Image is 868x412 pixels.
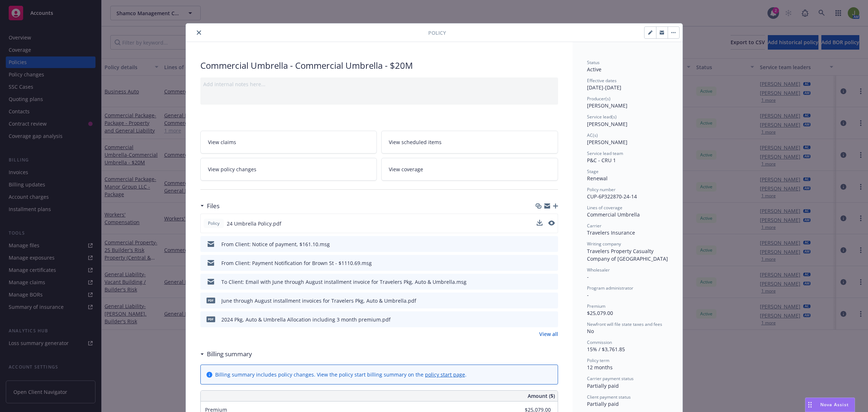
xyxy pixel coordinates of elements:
[221,240,330,248] div: From Client: Notice of payment, $161.10.msg
[208,165,256,173] span: View policy changes
[587,157,616,164] span: P&C - CRU 1
[537,259,543,267] button: download file
[820,402,849,408] span: Nova Assist
[549,240,555,248] button: preview file
[428,29,446,37] span: Policy
[587,66,601,73] span: Active
[537,316,543,323] button: download file
[221,278,467,286] div: To Client: Email with June through August installment invoice for Travelers Pkg, Auto & Umbrella.msg
[587,114,617,120] span: Service lead(s)
[389,138,442,146] span: View scheduled items
[539,330,558,338] a: View all
[381,131,558,154] a: View scheduled items
[587,310,613,316] span: $25,079.00
[587,346,625,353] span: 15% / $3,761.85
[587,291,589,298] span: -
[200,131,377,154] a: View claims
[587,357,609,363] span: Policy term
[200,201,220,211] div: Files
[203,80,555,88] div: Add internal notes here...
[548,220,555,227] button: preview file
[587,77,617,84] span: Effective dates
[215,371,467,378] div: Billing summary includes policy changes. View the policy start billing summary on the .
[528,392,555,400] span: Amount ($)
[207,298,215,303] span: pdf
[207,316,215,322] span: pdf
[537,297,543,304] button: download file
[200,349,252,359] div: Billing summary
[207,201,220,211] h3: Files
[425,371,465,378] a: policy start page
[208,138,236,146] span: View claims
[587,364,613,371] span: 12 months
[221,297,416,304] div: June through August installment invoices for Travelers Pkg, Auto & Umbrella.pdf
[389,165,423,173] span: View coverage
[587,382,619,389] span: Partially paid
[587,102,627,109] span: [PERSON_NAME]
[587,168,599,175] span: Stage
[587,375,634,382] span: Carrier payment status
[587,77,668,91] div: [DATE] - [DATE]
[587,339,612,345] span: Commission
[587,205,622,211] span: Lines of coverage
[587,193,637,200] span: CUP-6P322870-24-14
[548,220,555,226] button: preview file
[587,132,598,138] span: AC(s)
[537,278,543,286] button: download file
[587,303,605,309] span: Premium
[587,121,627,127] span: [PERSON_NAME]
[587,321,662,327] span: Newfront will file state taxes and fees
[587,175,608,182] span: Renewal
[587,223,601,229] span: Carrier
[587,150,623,156] span: Service lead team
[381,158,558,181] a: View coverage
[537,220,542,226] button: download file
[587,267,610,273] span: Wholesaler
[195,28,203,37] button: close
[805,398,855,412] button: Nova Assist
[207,220,221,227] span: Policy
[587,328,594,335] span: No
[221,259,372,267] div: From Client: Payment Notification for Brown St - $1110.69.msg
[587,96,610,102] span: Producer(s)
[221,316,391,323] div: 2024 Pkg, Auto & Umbrella Allocation including 3 month premium.pdf
[587,241,621,247] span: Writing company
[587,394,631,400] span: Client payment status
[587,139,627,146] span: [PERSON_NAME]
[549,316,555,323] button: preview file
[537,220,542,227] button: download file
[227,220,281,227] span: 24 Umbrella Policy.pdf
[587,211,640,218] span: Commercial Umbrella
[587,248,668,262] span: Travelers Property Casualty Company of [GEOGRAPHIC_DATA]
[587,285,633,291] span: Program administrator
[207,349,252,359] h3: Billing summary
[587,400,619,407] span: Partially paid
[200,158,377,181] a: View policy changes
[805,398,814,412] div: Drag to move
[587,59,600,66] span: Status
[587,273,589,280] span: -
[549,297,555,304] button: preview file
[537,240,543,248] button: download file
[549,278,555,286] button: preview file
[587,186,616,193] span: Policy number
[200,59,558,72] div: Commercial Umbrella - Commercial Umbrella - $20M
[549,259,555,267] button: preview file
[587,229,635,236] span: Travelers Insurance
